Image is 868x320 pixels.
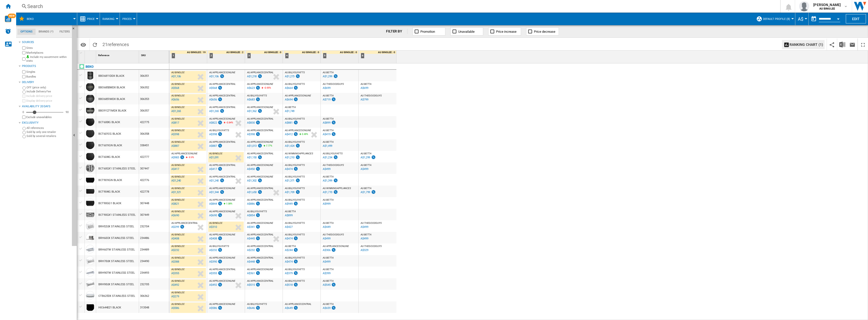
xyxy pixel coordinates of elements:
[247,133,255,136] div: A$398
[209,71,235,74] span: AU APPLIANCESONLINE
[285,94,311,97] span: AU APPLIANCESONLINE
[218,120,223,125] img: promotionV3.png
[26,90,70,93] label: Include Delivery Fee
[284,152,319,164] div: AU WINNINGAPPLIANCES A$1,210
[247,156,257,159] div: A$1,150
[209,156,219,159] div: A$1,091
[284,129,319,140] div: AU APPLIANCESONLINE A$412 0.49%
[827,39,837,50] button: Share this bookmark with others
[322,140,357,152] div: AU BETTA A$1,499
[285,75,294,78] div: A$1,273
[458,30,475,33] span: Unavailable
[86,51,96,58] div: Sort None
[171,129,185,132] span: AU BINGLEE
[209,133,217,136] div: A$398
[488,27,521,35] button: Price increase
[208,94,244,106] div: AU APPLIANCECENTRAL A$656
[171,152,198,155] span: AU APPLIANCESONLINE
[141,54,146,57] span: SKU
[57,29,73,35] md-tab-item: Filters
[218,97,223,101] img: promotionV3.png
[247,140,273,143] span: AU APPLIANCESONLINE
[331,97,336,101] img: promotionV3.png
[322,86,331,91] div: Last updated : Wednesday, 24 September 2025 08:20
[323,86,331,90] div: A$699
[209,98,217,101] div: A$656
[171,144,179,148] div: A$887
[285,156,294,159] div: A$1,210
[5,28,11,34] img: alerts-logo.svg
[301,132,304,138] i: %
[846,14,866,23] button: Edit
[246,106,282,117] div: AU APPLIANCESONLINE A$1,362
[171,120,179,125] div: Last updated : Wednesday, 24 September 2025 08:41
[170,83,206,94] div: AU BINGLEE A$568
[220,109,225,113] img: promotionV3.png
[17,29,36,35] md-tab-item: Options
[22,56,25,62] input: Include my assortment within stats
[322,155,338,160] div: Last updated : Wednesday, 24 September 2025 08:17
[26,46,70,50] label: Sites
[122,13,134,25] div: Prices
[171,75,181,78] div: A$1,106
[208,129,244,140] div: AU BILLYGUYATTS A$398
[322,74,338,79] div: Last updated : Wednesday, 24 September 2025 07:46
[171,106,185,109] span: AU BINGLEE
[247,106,273,109] span: AU APPLIANCESONLINE
[208,155,219,160] div: Last updated : Wednesday, 24 September 2025 08:41
[102,13,117,25] div: Ranking
[284,132,298,137] div: Last updated : Wednesday, 24 September 2025 08:01
[246,86,260,91] div: Last updated : Wednesday, 24 September 2025 08:00
[813,2,841,7] span: [PERSON_NAME]
[322,132,336,137] div: Last updated : Wednesday, 24 September 2025 07:47
[170,51,207,54] div: AU BINGLEE : 19
[284,106,319,117] div: AU BETTA A$1,749
[226,120,229,126] i: %
[284,51,320,63] div: 4 AU BINGLEE : 0
[322,120,336,125] div: Last updated : Wednesday, 24 September 2025 07:47
[756,13,793,25] div: Default profile (8)
[78,40,88,49] button: Options
[26,126,70,130] label: All references
[360,152,395,164] div: AU BETTA A$1,299
[97,51,139,58] div: Reference Sort None
[819,7,835,10] b: AU BINGLEE
[323,117,334,120] span: AU BETTA
[22,75,25,78] input: Bundles
[171,117,185,120] span: AU BINGLEE
[22,70,25,74] input: Singles
[285,110,294,113] div: A$1,749
[285,117,305,120] span: AU BILLYGUYATTS
[295,144,300,148] img: promotionV3.png
[209,94,236,97] span: AU APPLIANCECENTRAL
[323,152,343,155] span: AU BILLYGUYATTS
[90,39,100,50] button: Reload
[302,133,306,135] span: 0.49
[361,53,364,58] div: 6
[246,109,262,114] div: Last updated : Wednesday, 24 September 2025 08:00
[285,121,293,124] div: A$881
[208,83,244,94] div: AU APPLIANCECENTRAL A$568
[171,86,179,91] div: Last updated : Wednesday, 24 September 2025 09:12
[809,14,819,24] button: md-calendar
[246,155,262,160] div: Last updated : Wednesday, 24 September 2025 08:37
[171,74,181,79] div: Last updated : Wednesday, 24 September 2025 08:55
[526,27,559,35] button: Price decrease
[263,86,266,92] i: %
[247,144,257,148] div: A$1,013
[209,121,217,124] div: A$822
[323,144,332,148] div: A$1,499
[284,86,298,91] div: Last updated : Wednesday, 24 September 2025 08:18
[839,42,845,48] img: excel-24x24.png
[220,74,225,78] img: promotionV3.png
[360,97,368,102] div: Last updated : Wednesday, 24 September 2025 08:09
[171,94,185,97] span: AU BINGLEE
[170,71,206,83] div: AU BINGLEE A$1,106
[246,94,282,106] div: AU BILLYGUYATTS A$683
[102,17,115,21] span: Ranking
[450,27,483,35] button: Unavailable
[255,132,260,136] img: promotionV3.png
[361,86,368,90] div: A$699
[255,120,260,125] img: promotionV3.png
[26,51,70,55] label: Marketplaces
